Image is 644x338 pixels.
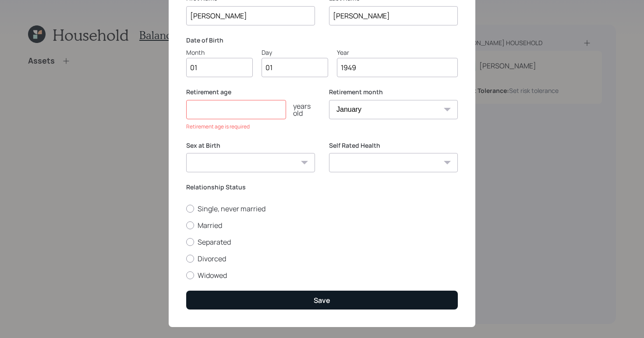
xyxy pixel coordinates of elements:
[186,291,458,310] button: Save
[186,221,458,230] label: Married
[186,48,253,57] div: Month
[186,183,458,192] label: Relationship Status
[186,58,253,77] input: Month
[186,237,458,247] label: Separated
[186,204,458,213] label: Single, never married
[186,141,315,150] label: Sex at Birth
[337,48,458,57] div: Year
[186,123,315,131] div: Retirement age is required
[262,58,328,77] input: Day
[186,36,458,45] label: Date of Birth
[186,88,315,96] label: Retirement age
[286,103,315,117] div: years old
[329,141,458,150] label: Self Rated Health
[186,254,458,263] label: Divorced
[186,270,458,280] label: Widowed
[337,58,458,77] input: Year
[314,295,330,305] div: Save
[262,48,328,57] div: Day
[329,88,458,96] label: Retirement month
